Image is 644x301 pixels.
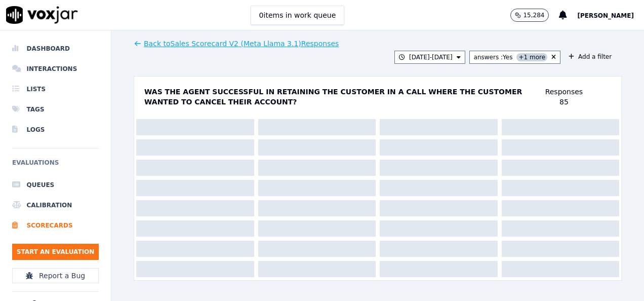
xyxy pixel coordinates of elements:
[12,59,99,79] a: Interactions
[394,51,465,64] button: [DATE]-[DATE]
[251,6,345,25] button: 0items in work queue
[469,51,560,64] button: answers :Yes +1 more
[510,9,559,22] button: 15,284
[12,244,99,260] button: Start an Evaluation
[134,39,339,49] button: Back toSales Scorecard V2 (Meta Llama 3.1)Responses
[12,79,99,99] a: Lists
[474,53,547,61] div: answers : Yes
[12,99,99,120] a: Tags
[12,157,99,175] h6: Evaluations
[559,97,569,107] div: 85
[144,87,545,107] p: Was the agent successful in retaining the customer in a call where the customer wanted to cancel ...
[565,51,616,63] button: Add a filter
[12,175,99,195] a: Queues
[545,87,583,97] p: Responses
[577,9,644,21] button: [PERSON_NAME]
[12,120,99,140] a: Logs
[510,9,549,22] button: 15,284
[12,195,99,215] a: Calibration
[577,12,634,19] span: [PERSON_NAME]
[12,215,99,236] a: Scorecards
[523,11,544,19] p: 15,284
[12,268,99,283] button: Report a Bug
[6,6,78,24] img: voxjar logo
[516,53,547,61] span: +1 more
[12,39,99,59] a: Dashboard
